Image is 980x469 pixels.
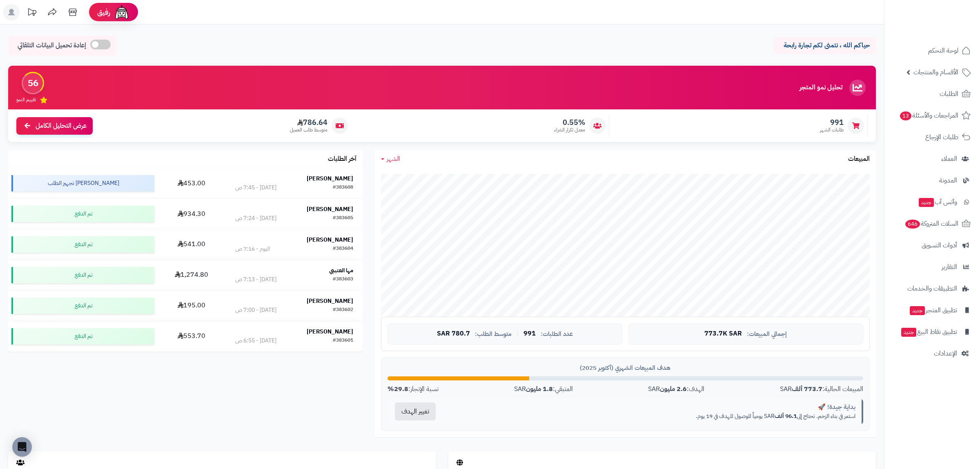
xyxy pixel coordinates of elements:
div: [PERSON_NAME] تجهيز الطلب [11,175,154,191]
div: [DATE] - 7:13 ص [235,276,276,284]
span: لوحة التحكم [928,45,958,56]
span: التطبيقات والخدمات [907,283,957,294]
a: لوحة التحكم [889,41,975,60]
div: [DATE] - 7:00 ص [235,306,276,314]
span: طلبات الإرجاع [925,131,958,143]
span: الشهر [387,154,400,164]
div: اليوم - 7:16 ص [235,245,270,253]
td: 553.70 [158,321,226,351]
div: تم الدفع [11,206,154,222]
h3: آخر الطلبات [328,156,356,163]
strong: 773.7 ألف [792,384,822,394]
div: نسبة الإنجاز: [388,385,439,394]
div: المتبقي: SAR [514,385,573,394]
td: 195.00 [158,291,226,321]
div: [DATE] - 6:55 ص [235,337,276,345]
span: معدل تكرار الشراء [554,127,585,133]
span: طلبات الشهر [820,127,844,133]
td: 541.00 [158,229,226,260]
div: تم الدفع [11,236,154,253]
a: تحديثات المنصة [22,4,42,22]
a: تطبيق المتجرجديد [889,300,975,320]
span: | [517,331,519,337]
div: هدف المبيعات الشهري (أكتوبر 2025) [388,364,863,372]
span: إجمالي المبيعات: [747,331,787,338]
span: 991 [820,118,844,127]
strong: [PERSON_NAME] [307,236,353,244]
span: الإعدادات [934,348,957,359]
div: #383601 [333,337,353,345]
strong: مها العتيبي [329,266,353,275]
span: السلات المتروكة [904,218,958,229]
span: 773.7K SAR [704,330,742,338]
img: ai-face.png [114,4,130,20]
a: المدونة [889,171,975,190]
a: الشهر [381,154,400,164]
strong: 1.8 مليون [526,384,553,394]
button: تغيير الهدف [395,402,436,420]
div: Open Intercom Messenger [12,437,32,457]
a: الإعدادات [889,344,975,363]
span: العملاء [941,153,957,164]
span: المدونة [939,175,957,186]
div: #383602 [333,306,353,314]
p: حياكم الله ، نتمنى لكم تجارة رابحة [780,41,870,50]
span: متوسط طلب العميل [290,127,327,133]
span: جديد [910,306,925,315]
span: جديد [901,328,916,337]
strong: [PERSON_NAME] [307,205,353,213]
h3: المبيعات [848,156,870,163]
td: 1,274.80 [158,260,226,290]
span: إعادة تحميل البيانات التلقائي [18,41,86,50]
div: المبيعات الحالية: SAR [780,385,863,394]
a: طلبات الإرجاع [889,127,975,147]
a: تطبيق نقاط البيعجديد [889,322,975,342]
span: أدوات التسويق [922,240,957,251]
div: تم الدفع [11,328,154,345]
a: عرض التحليل الكامل [16,117,93,135]
span: 991 [523,330,536,338]
a: التقارير [889,257,975,277]
div: #383608 [333,184,353,192]
h3: تحليل نمو المتجر [800,84,842,91]
div: الهدف: SAR [648,385,704,394]
div: تم الدفع [11,298,154,314]
div: #383605 [333,214,353,222]
a: الطلبات [889,84,975,104]
a: أدوات التسويق [889,236,975,255]
div: [DATE] - 7:24 ص [235,214,276,222]
span: 0.55% [554,118,585,127]
a: المراجعات والأسئلة13 [889,106,975,125]
strong: [PERSON_NAME] [307,327,353,336]
span: المراجعات والأسئلة [899,110,958,121]
p: استمر في بناء الزخم. تحتاج إلى SAR يومياً للوصول للهدف في 19 يوم. [449,412,855,420]
span: 780.7 SAR [437,330,470,338]
strong: [PERSON_NAME] [307,297,353,305]
span: وآتس آب [918,196,957,208]
a: السلات المتروكة646 [889,214,975,233]
a: التطبيقات والخدمات [889,279,975,298]
div: [DATE] - 7:45 ص [235,184,276,192]
span: 646 [904,219,921,229]
div: #383604 [333,245,353,253]
div: #383603 [333,276,353,284]
span: التقارير [942,261,957,273]
strong: 2.6 مليون [660,384,687,394]
strong: 29.8% [388,384,408,394]
span: 786.64 [290,118,327,127]
span: جديد [919,198,934,207]
span: عرض التحليل الكامل [36,121,87,131]
span: 13 [900,111,912,121]
span: تطبيق المتجر [909,305,957,316]
span: متوسط الطلب: [475,331,512,338]
div: بداية جيدة! 🚀 [449,403,855,411]
span: الأقسام والمنتجات [913,67,958,78]
span: الطلبات [940,88,958,100]
td: 453.00 [158,168,226,198]
span: عدد الطلبات: [541,331,573,338]
td: 934.30 [158,199,226,229]
img: logo-2.png [924,7,972,24]
div: تم الدفع [11,267,154,283]
a: العملاء [889,149,975,169]
strong: [PERSON_NAME] [307,174,353,183]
